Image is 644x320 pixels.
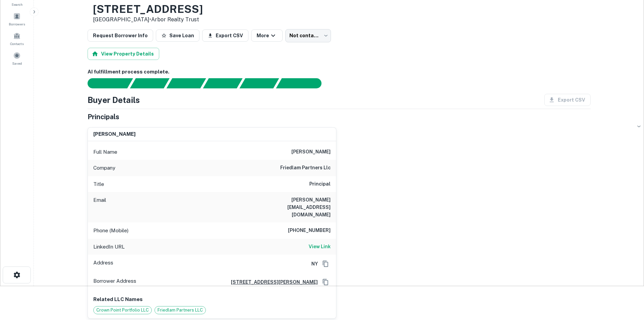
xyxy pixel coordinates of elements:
[79,78,130,88] div: Sending borrower request to AI...
[88,94,140,106] h4: Buyer Details
[156,29,199,42] button: Save Loan
[93,196,106,218] p: Email
[288,227,331,235] h6: [PHONE_NUMBER]
[93,295,331,303] p: Related LLC Names
[93,148,117,156] p: Full Name
[202,29,248,42] button: Export CSV
[9,21,25,27] span: Borrowers
[309,243,331,250] h6: View Link
[306,260,318,268] h6: NY
[93,227,128,235] p: Phone (Mobile)
[249,196,331,218] h6: [PERSON_NAME][EMAIL_ADDRESS][DOMAIN_NAME]
[93,180,104,188] p: Title
[320,277,331,287] button: Copy Address
[151,16,199,23] a: Arbor Realty Trust
[10,41,24,46] span: Contacts
[203,78,242,88] div: Principals found, AI now looking for contact information...
[93,16,203,24] p: [GEOGRAPHIC_DATA] •
[11,2,23,7] span: Search
[309,243,331,251] a: View Link
[93,3,203,16] h3: [STREET_ADDRESS]
[94,307,151,314] span: Crown Point Portfolio LLC
[88,29,153,42] button: Request Borrower Info
[276,78,330,88] div: AI fulfillment process complete.
[93,243,125,251] p: LinkedIn URL
[93,277,136,287] p: Borrower Address
[239,78,279,88] div: Principals found, still searching for contact information. This may take time...
[130,78,169,88] div: Your request is received and processing...
[93,259,113,269] p: Address
[610,244,644,277] iframe: Chat Widget
[320,259,331,269] button: Copy Address
[285,29,331,42] div: Not contacted
[88,68,591,76] h6: AI fulfillment process complete.
[225,278,318,286] a: [STREET_ADDRESS][PERSON_NAME]
[166,78,206,88] div: Documents found, AI parsing details...
[93,164,115,172] p: Company
[309,180,331,188] h6: Principal
[2,10,32,28] a: Borrowers
[2,29,32,48] a: Contacts
[93,130,136,138] h6: [PERSON_NAME]
[291,148,331,156] h6: [PERSON_NAME]
[155,307,206,314] span: Friedlam Partners LLC
[88,112,119,122] h5: Principals
[280,164,331,172] h6: friedlam partners llc
[2,49,32,67] a: Saved
[12,61,22,66] span: Saved
[251,29,283,42] button: More
[88,48,159,60] button: View Property Details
